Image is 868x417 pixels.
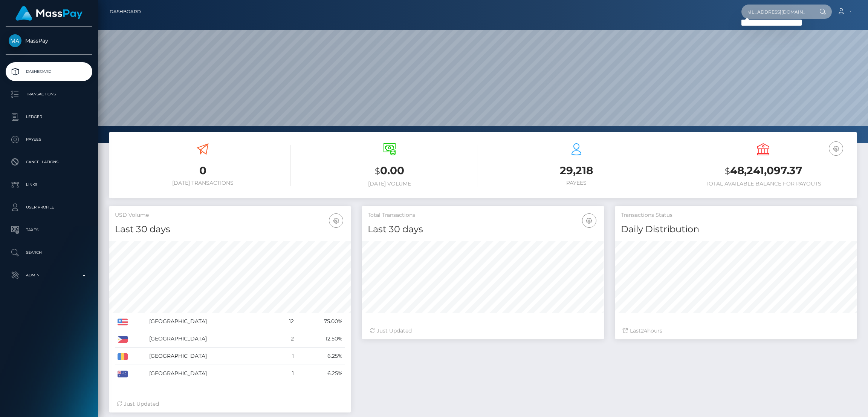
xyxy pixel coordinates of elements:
h5: USD Volume [115,212,345,219]
h5: Total Transactions [368,212,598,219]
h6: [DATE] Volume [302,181,477,187]
p: Ledger [9,111,89,123]
h3: 29,218 [489,163,664,178]
a: Dashboard [6,62,92,81]
a: Links [6,175,92,194]
span: 24 [641,327,647,334]
h6: [DATE] Transactions [115,180,290,186]
p: Cancellations [9,156,89,168]
h6: Total Available Balance for Payouts [675,181,851,187]
td: 1 [276,365,296,382]
a: Transactions [6,85,92,104]
p: Taxes [9,224,89,236]
div: Just Updated [370,327,596,335]
img: RO.png [118,353,128,360]
div: Just Updated [117,400,343,408]
td: 75.00% [296,313,345,330]
td: [GEOGRAPHIC_DATA] [147,348,276,365]
h6: Payees [489,180,664,186]
a: Admin [6,266,92,285]
h3: 0 [115,163,290,178]
td: [GEOGRAPHIC_DATA] [147,330,276,348]
td: 6.25% [296,365,345,382]
td: [GEOGRAPHIC_DATA] [147,365,276,382]
small: $ [725,166,730,176]
small: $ [375,166,380,176]
a: Payees [6,130,92,149]
td: 2 [276,330,296,348]
td: 1 [276,348,296,365]
img: AU.png [118,371,128,377]
input: Search... [741,5,812,19]
div: Last hours [623,327,849,335]
img: PH.png [118,336,128,343]
h5: Transactions Status [621,212,851,219]
h4: Last 30 days [115,223,345,236]
h3: 48,241,097.37 [675,163,851,179]
h3: 0.00 [302,163,477,179]
p: Links [9,179,89,190]
p: User Profile [9,202,89,213]
img: MassPay Logo [15,6,83,21]
a: Cancellations [6,153,92,172]
h4: Last 30 days [368,223,598,236]
p: Transactions [9,89,89,100]
a: Dashboard [110,4,141,20]
p: Search [9,247,89,258]
td: 6.25% [296,348,345,365]
p: Admin [9,270,89,281]
td: 12 [276,313,296,330]
img: MassPay [9,34,21,47]
img: US.png [118,319,128,325]
td: [GEOGRAPHIC_DATA] [147,313,276,330]
a: User Profile [6,198,92,217]
a: Taxes [6,221,92,239]
a: Ledger [6,107,92,126]
a: Search [6,243,92,262]
h4: Daily Distribution [621,223,851,236]
p: Payees [9,134,89,145]
td: 12.50% [296,330,345,348]
p: Dashboard [9,66,89,77]
span: MassPay [6,37,92,44]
